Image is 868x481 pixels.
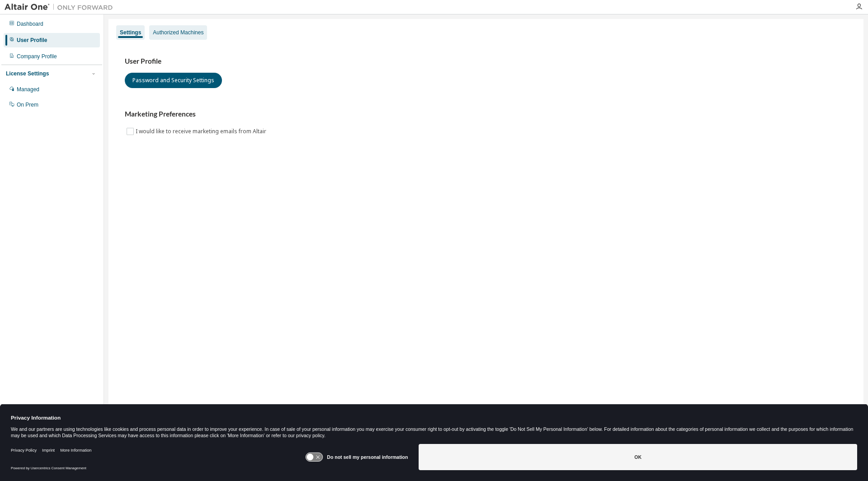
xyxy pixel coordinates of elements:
div: User Profile [17,37,47,44]
div: On Prem [17,101,38,108]
img: Altair One [5,3,118,12]
h3: User Profile [125,57,847,66]
div: License Settings [6,70,49,77]
h3: Marketing Preferences [125,110,847,119]
div: Managed [17,86,39,93]
button: Password and Security Settings [125,73,222,88]
div: Authorized Machines [153,29,203,36]
div: Company Profile [17,53,57,60]
label: I would like to receive marketing emails from Altair [136,126,268,137]
div: Settings [120,29,141,36]
div: Dashboard [17,20,43,28]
